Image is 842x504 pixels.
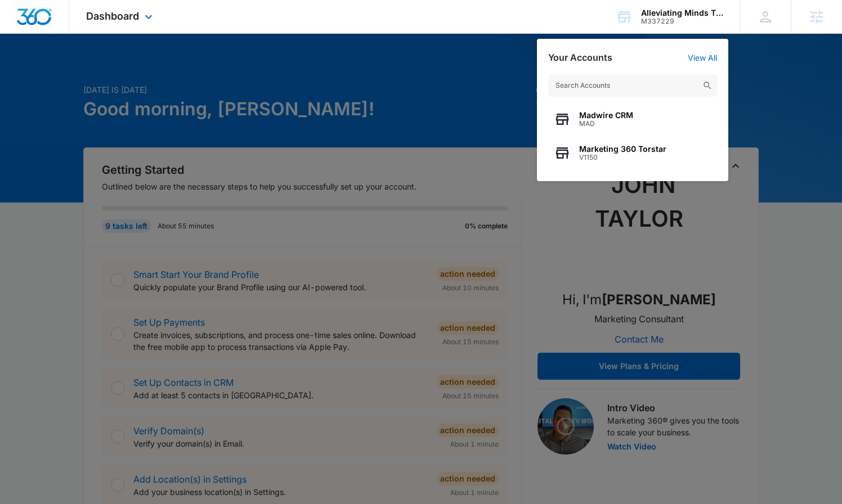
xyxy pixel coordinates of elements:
[641,17,723,25] div: account id
[548,52,612,63] h2: Your Accounts
[579,111,633,120] span: Madwire CRM
[579,154,666,161] span: V1150
[43,66,101,74] div: Domain Overview
[112,65,121,74] img: tab_keywords_by_traffic_grey.svg
[30,65,39,74] img: tab_domain_overview_orange.svg
[641,8,723,17] div: account name
[548,136,717,170] button: Marketing 360 TorstarV1150
[29,29,124,38] div: Domain: [DOMAIN_NAME]
[32,18,55,27] div: v 4.0.25
[579,145,666,154] span: Marketing 360 Torstar
[18,18,27,27] img: logo_orange.svg
[688,53,717,62] a: View All
[18,29,27,38] img: website_grey.svg
[86,10,139,22] span: Dashboard
[548,102,717,136] button: Madwire CRMMAD
[548,74,717,97] input: Search Accounts
[124,66,190,74] div: Keywords by Traffic
[579,120,633,128] span: MAD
